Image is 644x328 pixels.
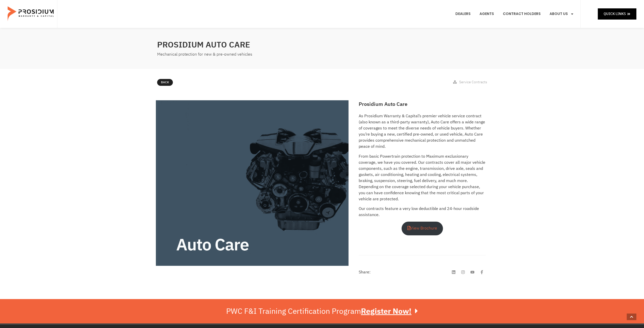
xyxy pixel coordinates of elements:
span: Service Contracts [459,79,487,85]
h2: Prosidium Auto Care [157,39,320,51]
a: About Us [546,5,578,23]
span: Back [161,80,169,85]
a: Contract Holders [499,5,544,23]
p: From basic Powertrain protection to Maximum exclusionary coverage, we have you covered. Our contr... [359,153,486,202]
a: View Brochure [402,222,443,235]
div: PWC F&I Training Certification Program [226,307,418,316]
u: Register Now! [361,305,411,317]
span: Quick Links [604,11,626,17]
p: As Prosidium Warranty & Capital’s premier vehicle service contract (also known as a third-party w... [359,113,486,150]
p: Our contracts feature a very low deductible and 24-hour roadside assistance. [359,206,486,218]
a: Agents [476,5,498,23]
a: Back [157,79,173,86]
nav: Menu [452,5,578,23]
div: Mechanical protection for new & pre-owned vehicles [157,51,320,58]
h4: Share: [359,270,371,274]
a: Dealers [452,5,474,23]
h2: Prosidium Auto Care [359,100,486,108]
a: Quick Links [598,8,636,19]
